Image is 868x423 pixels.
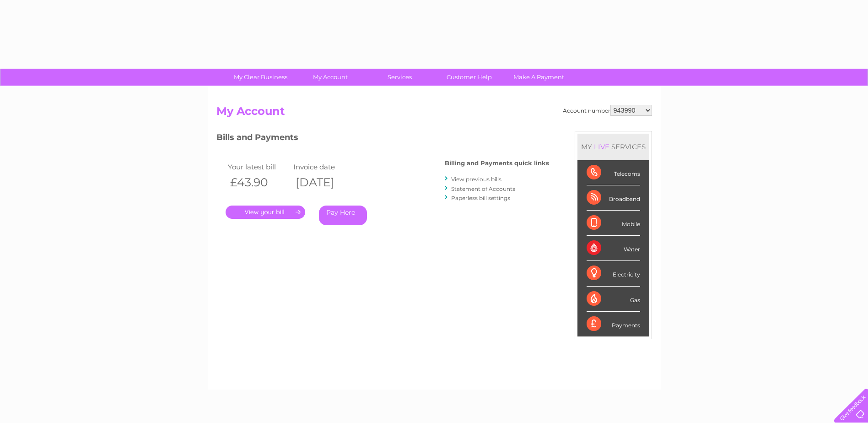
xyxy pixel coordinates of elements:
[577,134,649,160] div: MY SERVICES
[451,176,501,183] a: View previous bills
[319,206,367,225] a: Pay Here
[563,105,652,116] div: Account number
[445,160,549,167] h4: Billing and Payments quick links
[431,69,507,86] a: Customer Help
[216,131,549,147] h3: Bills and Payments
[587,236,640,261] div: Water
[592,142,611,151] div: LIVE
[362,69,437,86] a: Services
[587,211,640,236] div: Mobile
[587,312,640,336] div: Payments
[291,161,357,173] td: Invoice date
[451,185,515,192] a: Statement of Accounts
[451,195,510,201] a: Paperless bill settings
[216,105,652,122] h2: My Account
[226,173,291,192] th: £43.90
[501,69,577,86] a: Make A Payment
[226,161,291,173] td: Your latest bill
[226,206,305,219] a: .
[587,261,640,286] div: Electricity
[587,287,640,312] div: Gas
[587,160,640,185] div: Telecoms
[292,69,368,86] a: My Account
[223,69,298,86] a: My Clear Business
[291,173,357,192] th: [DATE]
[587,185,640,211] div: Broadband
